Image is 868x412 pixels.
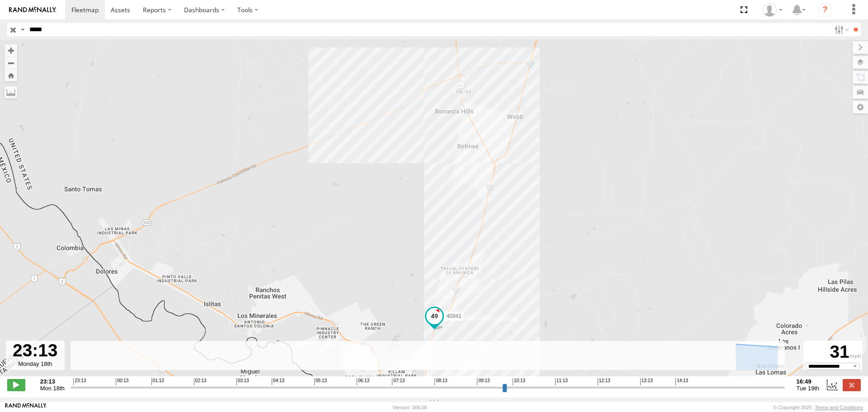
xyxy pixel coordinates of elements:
span: 00:13 [116,378,128,385]
strong: 16:49 [797,378,820,385]
button: Zoom in [5,44,17,57]
span: 08:13 [434,378,447,385]
span: 02:13 [194,378,207,385]
div: © Copyright 2025 - [773,405,863,410]
span: 13:13 [640,378,653,385]
div: Caseta Laredo TX [759,3,786,17]
label: Measure [5,86,17,99]
span: Tue 19th Aug 2025 [797,385,820,392]
a: Terms and Conditions [815,405,863,410]
i: ? [818,3,832,17]
span: 12:13 [598,378,610,385]
span: 40941 [446,313,461,319]
span: 07:13 [392,378,405,385]
span: 04:13 [272,378,284,385]
span: 05:13 [314,378,327,385]
button: Zoom out [5,57,17,69]
label: Play/Stop [7,379,25,391]
a: Visit our Website [5,403,47,412]
label: Close [843,379,861,391]
span: Mon 18th Aug 2025 [40,385,65,392]
label: Search Query [19,23,26,36]
span: 10:13 [513,378,525,385]
span: 01:13 [151,378,164,385]
button: Zoom Home [5,69,17,81]
span: 14:13 [675,378,688,385]
span: 23:13 [73,378,86,385]
label: Map Settings [853,101,868,114]
strong: 23:13 [40,378,65,385]
span: 09:13 [477,378,490,385]
label: Search Filter Options [831,23,850,36]
span: 11:13 [555,378,568,385]
span: 06:13 [357,378,369,385]
span: 03:13 [236,378,249,385]
div: 31 [805,342,861,363]
div: Version: 306.00 [393,405,427,410]
img: rand-logo.svg [9,7,56,13]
